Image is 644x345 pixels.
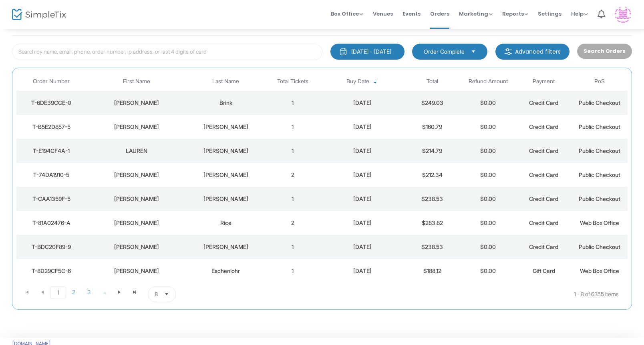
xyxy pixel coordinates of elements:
span: Box Office [331,10,363,18]
div: James [88,171,185,179]
th: Refund Amount [460,72,516,91]
td: $0.00 [460,115,516,139]
div: Nicholas [88,267,185,275]
div: T-E194CF4A-1 [18,147,84,155]
span: 8 [155,290,158,298]
div: Laura [88,219,185,227]
span: Venues [373,4,393,24]
span: Marketing [459,10,493,18]
td: $0.00 [460,259,516,283]
span: Sortable [372,78,378,85]
div: 8/21/2025 [322,147,402,155]
span: Reports [502,10,528,18]
button: Select [468,47,479,56]
div: Robert [88,243,185,251]
span: Credit Card [529,147,558,154]
kendo-pager-info: 1 - 8 of 6355 items [256,286,619,302]
span: Order Complete [424,48,465,56]
img: filter [504,48,512,56]
td: $0.00 [460,187,516,211]
div: 8/21/2025 [322,267,402,275]
span: Credit Card [529,171,558,178]
div: Eschenlohr [189,267,263,275]
span: Page 2 [66,286,81,298]
input: Search by name, email, phone, order number, ip address, or last 4 digits of card [12,44,322,60]
div: LAUREN [88,147,185,155]
div: 8/21/2025 [322,123,402,131]
div: T-8D29CF5C-6 [18,267,84,275]
span: Page 4 [97,286,112,298]
span: PoS [594,78,605,85]
span: First Name [123,78,150,85]
span: Public Checkout [579,243,620,250]
div: [DATE] - [DATE] [351,48,391,56]
span: Gift Card [533,267,555,274]
button: Select [161,287,172,302]
div: Farley [189,171,263,179]
div: T-81A02476-A [18,219,84,227]
span: Orders [430,4,449,24]
div: 8/21/2025 [322,243,402,251]
td: $0.00 [460,91,516,115]
div: Heather [88,123,185,131]
td: $283.82 [405,211,460,235]
span: Public Checkout [579,123,620,130]
td: 2 [265,163,320,187]
th: Total Tickets [265,72,320,91]
td: $0.00 [460,211,516,235]
div: Jenny [88,195,185,203]
span: Go to the next page [112,286,127,298]
td: $188.12 [405,259,460,283]
div: T-CAA1359F-5 [18,195,84,203]
div: Jeff [88,99,185,107]
td: $160.79 [405,115,460,139]
div: 8/21/2025 [322,219,402,227]
div: Kerr [189,243,263,251]
span: Credit Card [529,243,558,250]
span: Settings [538,4,561,24]
div: Watts [189,195,263,203]
m-button: Advanced filters [495,44,570,60]
td: $238.53 [405,235,460,259]
img: monthly [339,48,347,56]
div: Rice [189,219,263,227]
th: Total [405,72,460,91]
div: T-B5E2D857-5 [18,123,84,131]
td: 1 [265,91,320,115]
span: Help [571,10,588,18]
td: $214.79 [405,139,460,163]
td: $238.53 [405,187,460,211]
span: Credit Card [529,219,558,226]
div: 8/21/2025 [322,171,402,179]
td: 2 [265,211,320,235]
div: T-BDC20F89-9 [18,243,84,251]
span: Page 1 [50,286,66,299]
td: $212.34 [405,163,460,187]
div: T-74DA1910-5 [18,171,84,179]
span: Credit Card [529,123,558,130]
div: Kammerer [189,123,263,131]
span: Buy Date [346,78,369,85]
span: Events [402,4,421,24]
span: Go to the next page [116,289,123,295]
span: Public Checkout [579,171,620,178]
td: 1 [265,259,320,283]
span: Web Box Office [580,219,619,226]
div: Data table [16,72,628,283]
span: Page 3 [81,286,97,298]
span: Public Checkout [579,99,620,106]
td: $249.03 [405,91,460,115]
td: 1 [265,235,320,259]
span: Credit Card [529,195,558,202]
button: [DATE] - [DATE] [330,44,405,60]
div: 8/21/2025 [322,99,402,107]
td: $0.00 [460,139,516,163]
td: 1 [265,115,320,139]
span: Public Checkout [579,147,620,154]
span: Go to the last page [127,286,142,298]
span: Go to the last page [131,289,138,295]
span: Order Number [33,78,70,85]
span: Payment [533,78,555,85]
td: 1 [265,139,320,163]
div: BASTON [189,147,263,155]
